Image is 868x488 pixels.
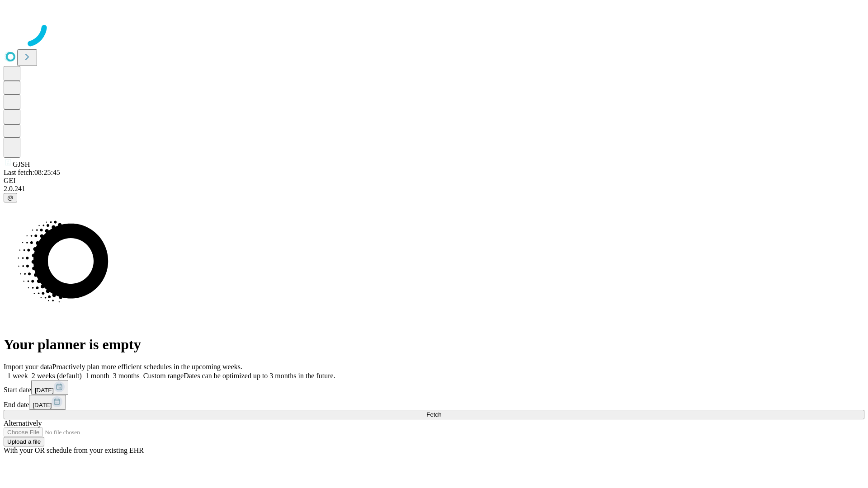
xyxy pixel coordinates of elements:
[4,185,864,193] div: 2.0.241
[85,372,109,380] span: 1 month
[4,169,60,176] span: Last fetch: 08:25:45
[4,363,52,371] span: Import your data
[4,437,44,446] button: Upload a file
[4,419,42,427] span: Alternatively
[143,372,184,380] span: Custom range
[4,336,864,353] h1: Your planner is empty
[35,387,54,394] span: [DATE]
[4,177,864,185] div: GEI
[426,411,441,418] span: Fetch
[113,372,140,380] span: 3 months
[31,380,68,395] button: [DATE]
[4,410,864,419] button: Fetch
[4,395,864,410] div: End date
[4,380,864,395] div: Start date
[33,402,52,408] span: [DATE]
[13,160,30,168] span: GJSH
[184,372,335,380] span: Dates can be optimized up to 3 months in the future.
[52,363,242,371] span: Proactively plan more efficient schedules in the upcoming weeks.
[7,372,28,380] span: 1 week
[4,446,144,454] span: With your OR schedule from your existing EHR
[29,395,66,410] button: [DATE]
[4,193,17,202] button: @
[7,194,14,201] span: @
[32,372,82,380] span: 2 weeks (default)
